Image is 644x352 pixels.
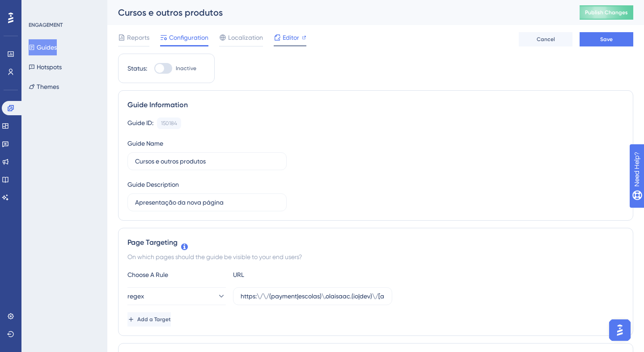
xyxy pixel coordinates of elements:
div: Page Targeting [127,237,624,248]
div: Cursos e outros produtos [118,6,557,19]
input: yourwebsite.com/path [241,291,385,301]
span: regex [127,291,144,302]
button: Hotspots [29,59,62,75]
div: On which pages should the guide be visible to your end users? [127,251,624,262]
div: Choose A Rule [127,269,226,280]
div: URL [233,269,331,280]
div: Status: [127,63,147,74]
div: Guide Information [127,100,624,110]
span: Inactive [176,65,196,72]
button: Add a Target [127,312,171,327]
input: Type your Guide’s Name here [135,156,279,166]
span: Add a Target [137,316,171,323]
div: Guide Name [127,138,163,149]
button: regex [127,287,226,305]
button: Cancel [519,32,572,46]
div: ENGAGEMENT [29,21,63,29]
span: Localization [228,32,263,43]
input: Type your Guide’s Description here [135,197,279,207]
iframe: UserGuiding AI Assistant Launcher [606,317,633,344]
span: Cancel [537,36,555,43]
div: Guide Description [127,179,179,190]
span: Publish Changes [585,9,628,16]
button: Publish Changes [580,5,633,20]
div: Guide ID: [127,117,153,129]
button: Save [580,32,633,46]
span: Reports [127,32,149,43]
span: Configuration [169,32,208,43]
div: 150184 [161,120,177,127]
button: Guides [29,39,57,55]
button: Themes [29,79,59,95]
span: Need Help? [21,2,56,13]
span: Save [600,36,613,43]
span: Editor [283,32,299,43]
